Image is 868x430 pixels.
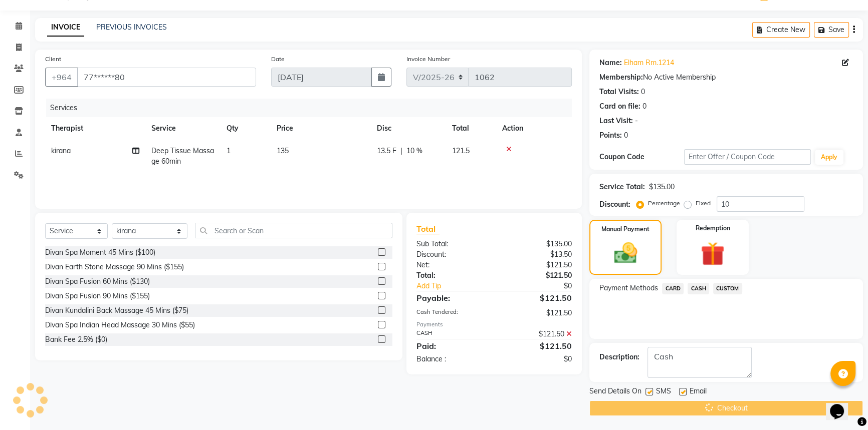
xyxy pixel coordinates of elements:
label: Percentage [648,199,680,208]
div: Paid: [409,340,494,352]
span: CARD [662,283,684,294]
div: 0 [642,101,646,112]
div: No Active Membership [599,72,853,83]
th: Total [446,117,496,140]
label: Manual Payment [601,225,649,234]
span: CASH [688,283,709,294]
button: Apply [815,150,843,165]
span: 13.5 F [377,146,396,156]
div: $135.00 [649,182,675,192]
div: Name: [599,58,622,68]
div: $121.50 [494,292,579,304]
div: Balance : [409,354,494,364]
a: Add Tip [409,281,509,291]
div: $121.50 [494,308,579,318]
label: Client [45,55,61,64]
th: Disc [371,117,446,140]
button: +964 [45,68,78,87]
div: Total: [409,270,494,281]
div: Payable: [409,292,494,304]
div: Divan Kundalini Back Massage 45 Mins ($75) [45,305,188,316]
div: 0 [641,87,645,97]
div: Discount: [599,199,630,210]
div: Last Visit: [599,116,633,126]
span: Email [690,386,707,398]
label: Redemption [696,224,730,233]
input: Search by Name/Mobile/Email/Code [77,68,256,87]
span: 135 [277,146,289,155]
div: Card on file: [599,101,640,112]
div: Divan Spa Moment 45 Mins ($100) [45,247,155,258]
th: Action [496,117,572,140]
div: CASH [409,329,494,339]
div: $121.50 [494,270,579,281]
div: Coupon Code [599,152,684,162]
span: 1 [227,146,231,155]
div: - [635,116,638,126]
span: Send Details On [589,386,641,398]
div: $135.00 [494,239,579,249]
iframe: chat widget [826,390,858,420]
div: $0 [508,281,579,291]
div: Cash Tendered: [409,308,494,318]
div: Total Visits: [599,87,639,97]
a: PREVIOUS INVOICES [96,23,167,32]
span: 10 % [406,146,422,156]
div: $121.50 [494,340,579,352]
span: Deep Tissue Massage 60min [151,146,214,166]
div: Description: [599,352,639,362]
input: Enter Offer / Coupon Code [684,149,811,165]
div: Net: [409,260,494,270]
label: Date [271,55,285,64]
div: Services [46,99,579,117]
div: Points: [599,130,622,141]
div: $121.50 [494,260,579,270]
div: Membership: [599,72,643,83]
a: Elham Rm.1214 [624,58,674,68]
span: kirana [51,146,71,155]
span: Payment Methods [599,283,658,293]
button: Create New [752,22,810,38]
span: 121.5 [452,146,470,155]
a: INVOICE [47,19,84,37]
span: SMS [656,386,671,398]
div: $0 [494,354,579,364]
th: Service [145,117,221,140]
div: Divan Spa Indian Head Massage 30 Mins ($55) [45,320,195,330]
span: Total [416,224,440,234]
div: $13.50 [494,249,579,260]
label: Invoice Number [406,55,450,64]
div: Sub Total: [409,239,494,249]
span: CUSTOM [713,283,742,294]
div: 0 [624,130,628,141]
div: Divan Earth Stone Massage 90 Mins ($155) [45,262,184,272]
div: Divan Spa Fusion 60 Mins ($130) [45,276,150,287]
img: _cash.svg [607,240,644,266]
th: Price [271,117,371,140]
span: | [400,146,402,156]
div: Service Total: [599,182,645,192]
div: Divan Spa Fusion 90 Mins ($155) [45,291,150,301]
div: Bank Fee 2.5% ($0) [45,334,107,345]
label: Fixed [696,199,711,208]
div: $121.50 [494,329,579,339]
button: Save [814,22,849,38]
img: _gift.svg [693,239,732,269]
th: Qty [221,117,271,140]
div: Discount: [409,249,494,260]
input: Search or Scan [195,223,392,238]
div: Payments [416,320,572,329]
th: Therapist [45,117,145,140]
